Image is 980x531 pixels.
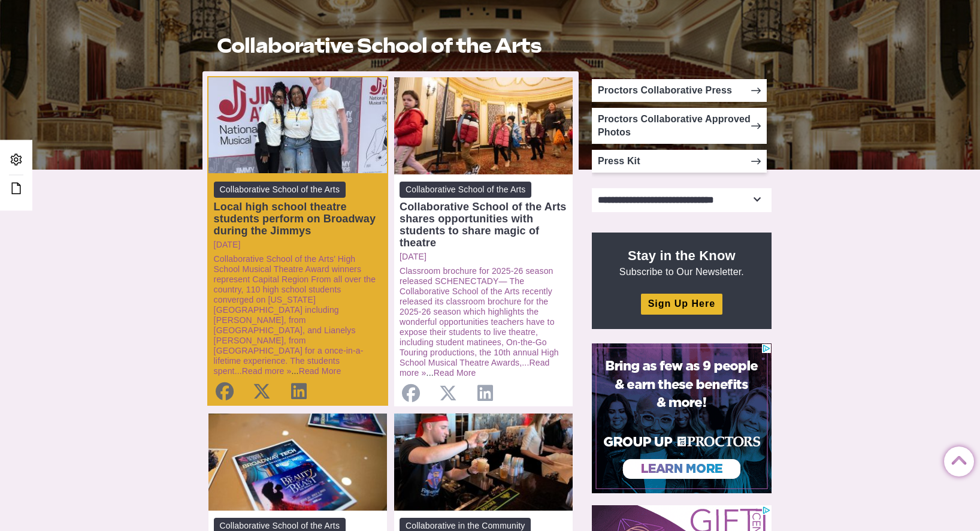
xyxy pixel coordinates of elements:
[628,248,736,263] strong: Stay in the Know
[400,182,531,198] span: Collaborative School of the Arts
[400,266,567,378] p: ...
[592,79,767,102] a: Proctors Collaborative Press
[217,34,564,57] h1: Collaborative School of the Arts
[214,182,382,237] a: Collaborative School of the Arts Local high school theatre students perform on Broadway during th...
[299,366,341,376] a: Read More
[214,240,382,250] a: [DATE]
[214,182,346,198] span: Collaborative School of the Arts
[400,252,567,262] a: [DATE]
[6,150,26,172] a: Admin Area
[434,368,476,378] a: Read More
[400,201,567,249] div: Collaborative School of the Arts shares opportunities with students to share magic of theatre
[592,150,767,173] a: Press Kit
[592,108,767,144] a: Proctors Collaborative Approved Photos
[944,447,968,471] a: Back to Top
[6,179,26,201] a: Edit this Post/Page
[400,358,550,378] a: Read more »
[400,266,559,367] a: Classroom brochure for 2025-26 season released SCHENECTADY— The Collaborative School of the Arts ...
[214,254,382,376] p: ...
[592,343,772,493] iframe: Advertisement
[242,366,292,376] a: Read more »
[592,188,772,212] select: Select category
[400,182,567,249] a: Collaborative School of the Arts Collaborative School of the Arts shares opportunities with stude...
[214,201,382,237] div: Local high school theatre students perform on Broadway during the Jimmys
[641,294,722,315] a: Sign Up Here
[214,254,376,376] a: Collaborative School of the Arts’ High School Musical Theatre Award winners represent Capital Reg...
[606,247,757,278] p: Subscribe to Our Newsletter.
